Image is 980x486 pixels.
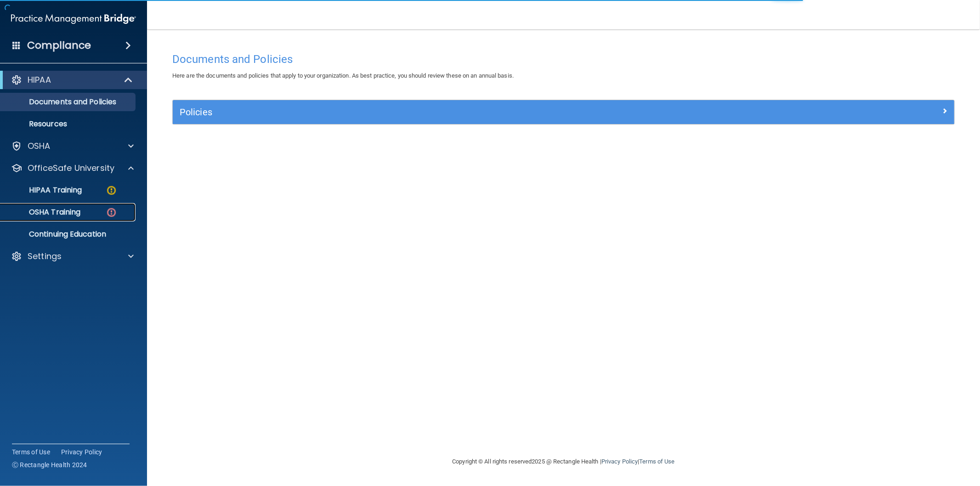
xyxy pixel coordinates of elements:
[27,39,91,52] h4: Compliance
[106,185,117,196] img: warning-circle.0cc9ac19.png
[12,460,87,469] span: Ⓒ Rectangle Health 2024
[106,207,117,218] img: danger-circle.6113f641.png
[396,447,731,476] div: Copyright © All rights reserved 2025 @ Rectangle Health | |
[6,119,131,129] p: Resources
[28,251,62,262] p: Settings
[6,230,131,239] p: Continuing Education
[6,186,82,195] p: HIPAA Training
[12,447,50,457] a: Terms of Use
[180,107,752,117] h5: Policies
[11,163,134,174] a: OfficeSafe University
[601,458,638,465] a: Privacy Policy
[28,163,114,174] p: OfficeSafe University
[11,10,136,28] img: PMB logo
[11,74,133,85] a: HIPAA
[639,458,674,465] a: Terms of Use
[172,53,955,65] h4: Documents and Policies
[6,208,80,217] p: OSHA Training
[28,141,51,152] p: OSHA
[180,105,947,119] a: Policies
[28,74,51,85] p: HIPAA
[6,97,131,107] p: Documents and Policies
[11,141,134,152] a: OSHA
[61,447,102,457] a: Privacy Policy
[11,251,134,262] a: Settings
[172,72,514,79] span: Here are the documents and policies that apply to your organization. As best practice, you should...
